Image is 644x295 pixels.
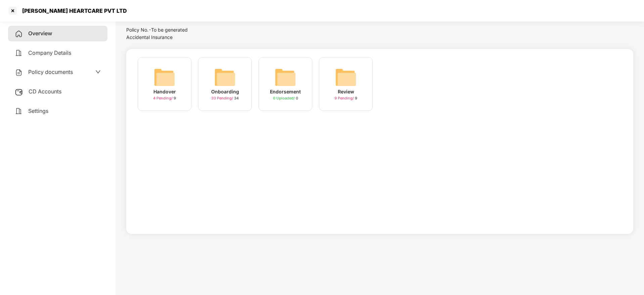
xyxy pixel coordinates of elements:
[211,95,239,101] div: 34
[15,30,23,38] img: svg+xml;base64,PHN2ZyB4bWxucz0iaHR0cDovL3d3dy53My5vcmcvMjAwMC9zdmciIHdpZHRoPSIyNCIgaGVpZ2h0PSIyNC...
[275,67,296,88] img: svg+xml;base64,PHN2ZyB4bWxucz0iaHR0cDovL3d3dy53My5vcmcvMjAwMC9zdmciIHdpZHRoPSI2NCIgaGVpZ2h0PSI2NC...
[338,88,354,95] div: Review
[15,107,23,115] img: svg+xml;base64,PHN2ZyB4bWxucz0iaHR0cDovL3d3dy53My5vcmcvMjAwMC9zdmciIHdpZHRoPSIyNCIgaGVpZ2h0PSIyNC...
[273,96,296,100] span: 0 Uploaded /
[18,7,127,14] div: [PERSON_NAME] HEARTCARE PVT LTD
[126,34,173,40] span: Accidental Insurance
[335,67,357,88] img: svg+xml;base64,PHN2ZyB4bWxucz0iaHR0cDovL3d3dy53My5vcmcvMjAwMC9zdmciIHdpZHRoPSI2NCIgaGVpZ2h0PSI2NC...
[270,88,301,95] div: Endorsement
[28,49,71,56] span: Company Details
[15,49,23,57] img: svg+xml;base64,PHN2ZyB4bWxucz0iaHR0cDovL3d3dy53My5vcmcvMjAwMC9zdmciIHdpZHRoPSIyNCIgaGVpZ2h0PSIyNC...
[273,95,298,101] div: 0
[15,69,23,77] img: svg+xml;base64,PHN2ZyB4bWxucz0iaHR0cDovL3d3dy53My5vcmcvMjAwMC9zdmciIHdpZHRoPSIyNCIgaGVpZ2h0PSIyNC...
[29,88,61,95] span: CD Accounts
[153,95,176,101] div: 9
[126,26,230,34] div: Policy No.- To be generated
[334,96,355,100] span: 9 Pending /
[28,69,73,75] span: Policy documents
[153,88,176,95] div: Handover
[211,88,239,95] div: Onboarding
[214,67,236,88] img: svg+xml;base64,PHN2ZyB4bWxucz0iaHR0cDovL3d3dy53My5vcmcvMjAwMC9zdmciIHdpZHRoPSI2NCIgaGVpZ2h0PSI2NC...
[28,30,52,37] span: Overview
[334,95,357,101] div: 9
[154,67,175,88] img: svg+xml;base64,PHN2ZyB4bWxucz0iaHR0cDovL3d3dy53My5vcmcvMjAwMC9zdmciIHdpZHRoPSI2NCIgaGVpZ2h0PSI2NC...
[211,96,234,100] span: 33 Pending /
[153,96,174,100] span: 4 Pending /
[28,108,48,114] span: Settings
[95,69,101,75] span: down
[15,88,23,96] img: svg+xml;base64,PHN2ZyB3aWR0aD0iMjUiIGhlaWdodD0iMjQiIHZpZXdCb3g9IjAgMCAyNSAyNCIgZmlsbD0ibm9uZSIgeG...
